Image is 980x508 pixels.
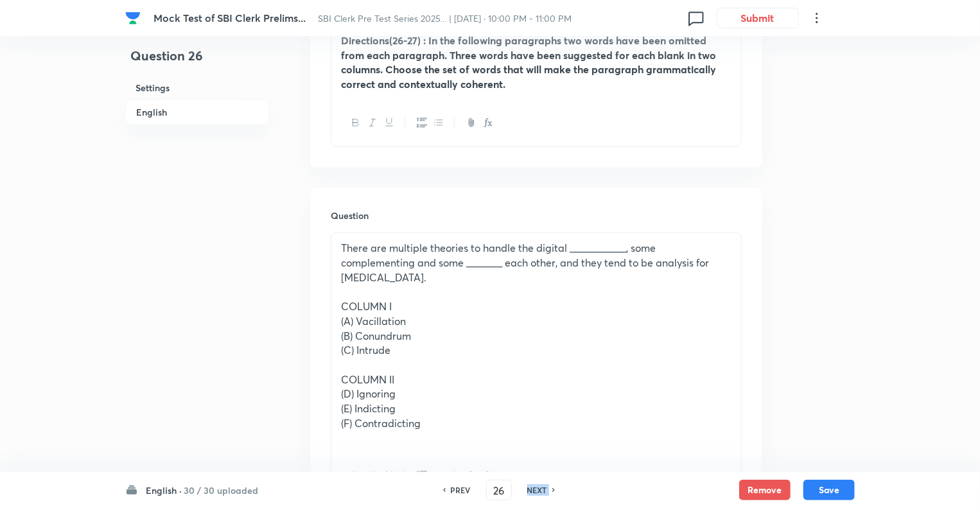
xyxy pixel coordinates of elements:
[125,10,143,26] a: Company Logo
[803,480,855,500] button: Save
[739,480,791,500] button: Remove
[319,12,572,24] span: SBI Clerk Pre Test Series 2025... | [DATE] · 10:00 PM - 11:00 PM
[451,484,471,496] h6: PREV
[341,241,731,285] p: There are multiple theories to handle the digital ___________, some complementing and some ______...
[125,10,141,26] img: Company Logo
[527,484,547,496] h6: NEXT
[125,46,269,76] h4: Question 26
[146,484,182,497] h6: English ·
[341,401,731,416] p: (E) Indicting
[125,76,269,100] h6: Settings
[341,33,716,91] strong: Directions(26-27) : In the following paragraphs two words have been omitted from each paragraph. ...
[341,372,731,387] p: COLUMN II
[153,11,306,24] span: Mock Test of SBI Clerk Prelims...
[717,8,799,28] button: Submit
[331,209,742,222] h6: Question
[341,416,731,431] p: (F) Contradicting
[341,343,731,358] p: (C) Intrude
[341,314,731,329] p: (A) Vacillation
[341,329,731,344] p: (B) Conundrum
[184,484,258,497] h6: 30 / 30 uploaded
[341,299,731,314] p: COLUMN I
[341,387,731,401] p: (D) Ignoring
[125,100,269,125] h6: English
